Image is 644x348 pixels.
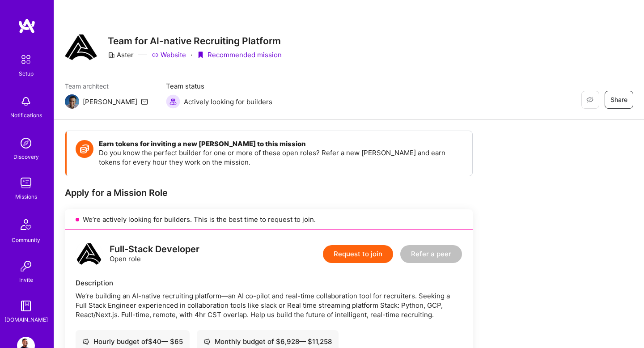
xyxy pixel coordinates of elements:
div: Aster [108,50,134,59]
div: Notifications [10,110,42,120]
p: Do you know the perfect builder for one or more of these open roles? Refer a new [PERSON_NAME] an... [99,148,463,167]
div: We’re actively looking for builders. This is the best time to request to join. [65,209,473,230]
span: Share [610,95,627,104]
img: logo [76,241,102,267]
div: Community [12,235,40,245]
div: Apply for a Mission Role [65,187,473,199]
i: icon PurpleRibbon [197,51,204,59]
div: Setup [19,69,34,78]
img: teamwork [17,174,35,192]
div: Discovery [13,152,39,161]
div: Open role [110,245,199,263]
img: guide book [17,297,35,315]
div: Monthly budget of $ 6,928 — $ 11,258 [203,337,332,346]
img: setup [17,50,35,69]
div: [DOMAIN_NAME] [4,315,48,324]
img: Invite [17,257,35,275]
span: Team status [166,81,272,91]
div: [PERSON_NAME] [83,97,137,106]
i: icon EyeClosed [586,96,593,103]
h4: Earn tokens for inviting a new [PERSON_NAME] to this mission [99,140,463,148]
div: Hourly budget of $ 40 — $ 65 [82,337,183,346]
button: Refer a peer [400,245,462,263]
i: icon Mail [141,98,148,105]
button: Request to join [323,245,393,263]
div: Full-Stack Developer [110,245,199,254]
img: Actively looking for builders [166,94,180,109]
span: Team architect [65,81,148,91]
img: bell [17,93,35,110]
div: Missions [15,192,37,201]
div: Description [76,278,462,288]
img: Company Logo [65,31,97,64]
img: logo [18,18,36,34]
i: icon Cash [203,338,210,345]
div: We’re building an AI-native recruiting platform—an AI co-pilot and real-time collaboration tool f... [76,291,462,319]
i: icon CompanyGray [108,51,115,59]
div: · [191,50,192,59]
div: Invite [19,275,33,284]
img: Token icon [76,140,93,158]
span: Actively looking for builders [184,97,272,106]
a: Website [152,50,186,59]
img: Team Architect [65,94,79,109]
img: discovery [17,134,35,152]
img: Community [15,214,37,235]
div: Recommended mission [197,50,282,59]
i: icon Cash [82,338,89,345]
h3: Team for AI-native Recruiting Platform [108,35,282,47]
button: Share [605,91,633,109]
